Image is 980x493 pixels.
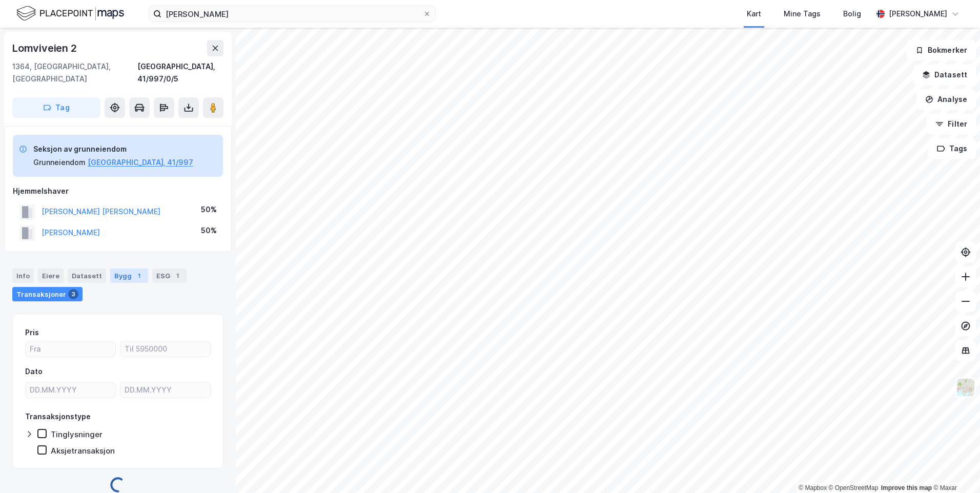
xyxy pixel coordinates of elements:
[12,269,34,283] div: Info
[201,224,217,237] div: 50%
[68,269,106,283] div: Datasett
[12,97,100,118] button: Tag
[51,446,115,456] div: Aksjetransaksjon
[843,8,861,20] div: Bolig
[161,6,423,22] input: Søk på adresse, matrikkel, gårdeiere, leietakere eller personer
[881,484,932,491] a: Improve this map
[16,5,124,23] img: logo.f888ab2527a4732fd821a326f86c7f29.svg
[25,410,91,423] div: Transaksjonstype
[929,444,980,493] div: Kontrollprogram for chat
[25,326,39,339] div: Pris
[13,185,223,197] div: Hjemmelshaver
[26,382,115,398] input: DD.MM.YYYY
[956,378,975,397] img: Z
[172,271,182,281] div: 1
[927,114,976,134] button: Filter
[12,40,79,56] div: Lomviveien 2
[152,269,187,283] div: ESG
[26,341,115,357] input: Fra
[747,8,761,20] div: Kart
[784,8,821,20] div: Mine Tags
[12,60,137,85] div: 1364, [GEOGRAPHIC_DATA], [GEOGRAPHIC_DATA]
[929,444,980,493] iframe: Chat Widget
[33,156,86,169] div: Grunneiendom
[137,60,223,85] div: [GEOGRAPHIC_DATA], 41/997/0/5
[134,271,144,281] div: 1
[110,477,126,493] img: spinner.a6d8c91a73a9ac5275cf975e30b51cfb.svg
[928,138,976,159] button: Tags
[916,89,976,110] button: Analyse
[913,65,976,85] button: Datasett
[68,289,78,299] div: 3
[120,341,210,357] input: Til 5950000
[201,203,217,216] div: 50%
[907,40,976,60] button: Bokmerker
[38,269,64,283] div: Eiere
[799,484,827,491] a: Mapbox
[889,8,947,20] div: [PERSON_NAME]
[33,143,193,155] div: Seksjon av grunneiendom
[829,484,879,491] a: OpenStreetMap
[12,287,83,301] div: Transaksjoner
[25,365,43,378] div: Dato
[120,382,210,398] input: DD.MM.YYYY
[51,429,103,439] div: Tinglysninger
[88,156,193,169] button: [GEOGRAPHIC_DATA], 41/997
[110,269,148,283] div: Bygg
